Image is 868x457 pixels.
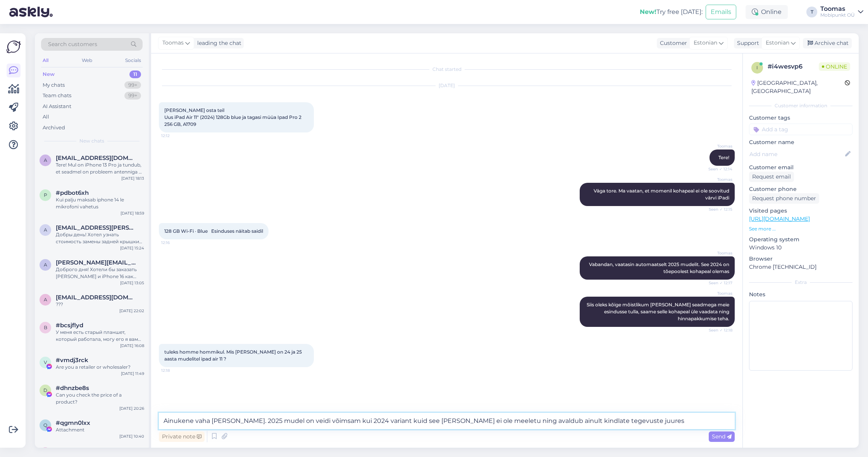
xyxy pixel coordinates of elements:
[703,166,732,172] span: Seen ✓ 12:14
[820,6,863,18] a: ToomasMobipunkt OÜ
[806,7,817,17] div: T
[749,124,852,135] input: Add a tag
[162,39,184,47] span: Toomas
[120,280,144,286] div: [DATE] 13:05
[56,322,83,329] span: #bcsjflyd
[56,161,144,175] div: Tere! Mul on iPhone 13 Pro ja tundub, et seadmel on probleem antenniga — mobiilne internet ei töö...
[129,70,141,78] div: 11
[119,405,144,411] div: [DATE] 20:26
[43,92,71,100] div: Team chats
[766,39,789,47] span: Estonian
[124,92,141,100] div: 99+
[43,113,49,121] div: All
[640,8,656,15] b: New!
[56,426,144,433] div: Attachment
[703,143,732,149] span: Toomas
[703,327,732,333] span: Seen ✓ 12:18
[703,250,732,256] span: Toomas
[56,231,144,245] div: Добры день! Хотел узнать стоимость замены задней крышки на IPhone 15 Pro (разбита вся крышка вклю...
[706,5,736,19] button: Emails
[749,244,852,252] p: Windows 10
[164,107,303,127] span: [PERSON_NAME] osta teil Uus iPad Air 11" (2024) 128Gb blue ja tagasi müüa Ipad Pro 2 256 GB, A1709
[589,261,730,274] span: Vabandan, vaatasin automaatselt 2025 mudelit. See 2024 on tõepoolest kohapeal olemas
[594,188,730,201] span: Väga tore. Ma vaatan, et momenil kohapeal ei ole soovitud värvi iPadi
[56,364,144,371] div: Are you a retailer or wholesaler?
[120,245,144,251] div: [DATE] 15:24
[119,433,144,439] div: [DATE] 10:40
[56,259,136,266] span: a.popova@blak-it.com
[43,70,55,78] div: New
[159,431,205,442] div: Private note
[703,280,732,286] span: Seen ✓ 12:17
[44,359,47,365] span: v
[694,39,717,47] span: Estonian
[121,371,144,376] div: [DATE] 11:49
[703,206,732,212] span: Seen ✓ 12:15
[587,302,730,321] span: Siis oleks kõige mõistlikum [PERSON_NAME] seadmega meie esindusse tulla, saame selle kohapeal üle...
[749,215,810,222] a: [URL][DOMAIN_NAME]
[44,157,47,163] span: a
[159,413,735,429] textarea: Ainukene vaha [PERSON_NAME]. 2025 mudel on veidi võimsam kui 2024 variant kuid see [PERSON_NAME] ...
[56,447,93,454] span: Raivel Rättel
[121,175,144,181] div: [DATE] 18:13
[43,81,65,89] div: My chats
[41,55,50,65] div: All
[820,6,855,12] div: Toomas
[749,225,852,232] p: See more ...
[749,114,852,122] p: Customer tags
[159,66,735,73] div: Chat started
[56,294,136,301] span: andreimaleva@gmail.com
[194,39,241,47] div: leading the chat
[56,385,89,392] span: #dhnzbe8s
[756,65,758,70] span: i
[44,227,47,233] span: a
[703,290,732,296] span: Toomas
[48,40,97,48] span: Search customers
[44,262,47,268] span: a
[749,255,852,263] p: Browser
[749,163,852,172] p: Customer email
[749,290,852,299] p: Notes
[749,185,852,193] p: Customer phone
[820,12,855,18] div: Mobipunkt OÜ
[161,133,190,139] span: 12:12
[749,138,852,146] p: Customer name
[43,103,71,110] div: AI Assistant
[124,55,143,65] div: Socials
[44,325,47,330] span: b
[56,392,144,405] div: Can you check the price of a product?
[803,38,852,48] div: Archive chat
[749,207,852,215] p: Visited pages
[164,349,303,362] span: tuleks homme hommikul. Mis [PERSON_NAME] on 24 ja 25 aasta mudelitel ipad air 11 ?
[161,240,190,246] span: 12:16
[749,172,794,182] div: Request email
[749,150,844,158] input: Add name
[44,192,47,198] span: p
[80,55,94,65] div: Web
[119,308,144,314] div: [DATE] 22:02
[121,210,144,216] div: [DATE] 18:59
[56,301,144,308] div: ???
[120,343,144,349] div: [DATE] 16:08
[56,155,136,161] span: akuznetsova347@gmail.com
[751,79,845,95] div: [GEOGRAPHIC_DATA], [GEOGRAPHIC_DATA]
[734,39,759,47] div: Support
[768,62,819,71] div: # i4wesvp6
[79,137,104,144] span: New chats
[749,102,852,109] div: Customer information
[712,433,732,440] span: Send
[56,329,144,343] div: У меня есть старый планшет, который работала, могу его я вам сдать и получить другой планшет со с...
[56,196,144,210] div: Kui palju maksab iphone 14 le mikrofoni vahetus
[749,263,852,271] p: Chrome [TECHNICAL_ID]
[640,7,703,17] div: Try free [DATE]:
[749,279,852,286] div: Extra
[6,40,21,54] img: Askly Logo
[56,419,90,426] span: #qgmn0lxx
[56,357,88,364] span: #vmdj3rck
[159,82,735,89] div: [DATE]
[749,235,852,244] p: Operating system
[164,228,263,234] span: 128 GB Wi-Fi · Blue Esinduses näitab saidil
[124,81,141,89] div: 99+
[56,189,89,196] span: #pdbot6xh
[718,155,729,160] span: Tere!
